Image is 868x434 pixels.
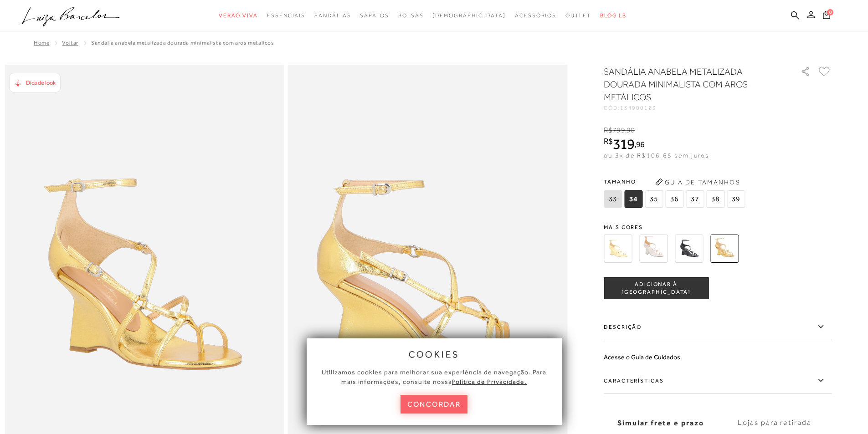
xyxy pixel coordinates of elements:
span: Sandálias [314,12,351,19]
a: Home [34,40,49,46]
img: SANDÁLIA ANABELA EM COURO OFF WHITE MINIMALISTA COM AROS METÁLICOS [639,235,668,263]
i: , [625,126,635,134]
span: Acessórios [515,12,556,19]
span: [DEMOGRAPHIC_DATA] [432,12,506,19]
a: Voltar [62,40,78,46]
a: BLOG LB [600,7,627,24]
a: noSubCategoriesText [267,7,305,24]
span: 134000123 [620,105,657,111]
span: 0 [827,9,833,15]
span: Dica de look [26,79,56,86]
span: 90 [627,126,635,134]
span: Mais cores [604,225,832,230]
a: Política de Privacidade. [452,378,527,385]
a: noSubCategoriesText [432,7,506,24]
span: 38 [706,190,724,208]
img: SANDÁLIA ANABELA EM COURO AMARELO PALHA MINIMALISTA COM AROS METÁLICOS [604,235,632,263]
i: R$ [604,126,612,134]
span: Verão Viva [219,12,258,19]
span: 39 [727,190,745,208]
span: ou 3x de R$106,65 sem juros [604,152,709,159]
span: 799 [612,126,625,134]
h1: SANDÁLIA ANABELA METALIZADA DOURADA MINIMALISTA COM AROS METÁLICOS [604,65,775,103]
span: 37 [686,190,704,208]
img: SANDÁLIA ANABELA EM COURO PRETO MINIMALISTA COM AROS METÁLICOS [675,235,703,263]
span: Tamanho [604,175,747,189]
a: noSubCategoriesText [515,7,556,24]
a: noSubCategoriesText [398,7,424,24]
i: R$ [604,137,613,145]
span: ADICIONAR À [GEOGRAPHIC_DATA] [604,281,708,296]
span: Utilizamos cookies para melhorar sua experiência de navegação. Para mais informações, consulte nossa [322,368,546,385]
span: 319 [613,136,634,152]
span: Sapatos [360,12,389,19]
i: , [634,140,645,148]
button: Guia de Tamanhos [652,175,743,189]
span: SANDÁLIA ANABELA METALIZADA DOURADA MINIMALISTA COM AROS METÁLICOS [91,40,274,46]
button: ADICIONAR À [GEOGRAPHIC_DATA] [604,277,709,299]
a: noSubCategoriesText [314,7,351,24]
span: 36 [665,190,683,208]
button: 0 [820,10,833,22]
div: CÓD: [604,105,786,111]
span: Outlet [565,12,591,19]
a: noSubCategoriesText [360,7,389,24]
span: 33 [604,190,622,208]
span: Bolsas [398,12,424,19]
button: concordar [401,395,468,414]
a: noSubCategoriesText [219,7,258,24]
span: BLOG LB [600,12,627,19]
a: noSubCategoriesText [565,7,591,24]
span: 96 [636,139,645,149]
label: Descrição [604,314,832,340]
img: SANDÁLIA ANABELA METALIZADA DOURADA MINIMALISTA COM AROS METÁLICOS [710,235,739,263]
span: 34 [624,190,642,208]
span: 35 [645,190,663,208]
label: Características [604,368,832,394]
span: Essenciais [267,12,305,19]
span: cookies [409,349,460,359]
a: Acesse o Guia de Cuidados [604,353,680,361]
